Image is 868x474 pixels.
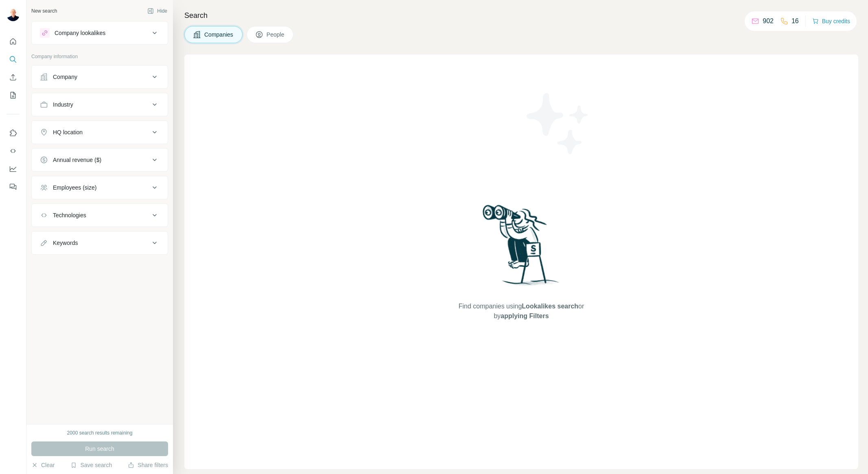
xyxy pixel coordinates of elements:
div: Annual revenue ($) [53,156,101,164]
div: Company lookalikes [55,29,105,37]
div: Keywords [53,239,78,247]
img: Surfe Illustration - Woman searching with binoculars [479,203,564,293]
button: Use Surfe API [7,144,20,158]
h4: Search [184,10,858,21]
p: 16 [791,16,799,26]
div: HQ location [53,128,83,136]
button: Use Surfe on LinkedIn [7,126,20,140]
span: Companies [204,31,234,39]
p: 902 [763,16,774,26]
button: My lists [7,88,20,103]
button: Buy credits [812,15,850,27]
button: Clear [31,461,55,469]
button: Annual revenue ($) [32,150,168,170]
img: Surfe Illustration - Stars [521,87,595,160]
button: Quick start [7,34,20,49]
div: Technologies [53,211,86,219]
div: Industry [53,100,73,109]
button: Company [32,67,168,87]
div: Company [53,73,77,81]
span: Lookalikes search [522,303,578,310]
div: New search [31,7,57,15]
button: Industry [32,95,168,114]
button: Company lookalikes [32,23,168,43]
button: Keywords [32,233,168,253]
span: People [267,31,285,39]
span: Find companies using or by [456,301,586,321]
button: Search [7,52,20,67]
button: Dashboard [7,162,20,176]
button: Enrich CSV [7,70,20,85]
button: HQ location [32,122,168,142]
button: Feedback [7,179,20,194]
div: Employees (size) [53,183,96,192]
button: Save search [70,461,112,469]
button: Technologies [32,205,168,225]
button: Share filters [128,461,168,469]
div: 2000 search results remaining [67,429,133,437]
button: Hide [142,5,173,17]
p: Company information [31,53,168,60]
button: Employees (size) [32,178,168,197]
img: Avatar [7,8,20,21]
span: applying Filters [501,312,549,319]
